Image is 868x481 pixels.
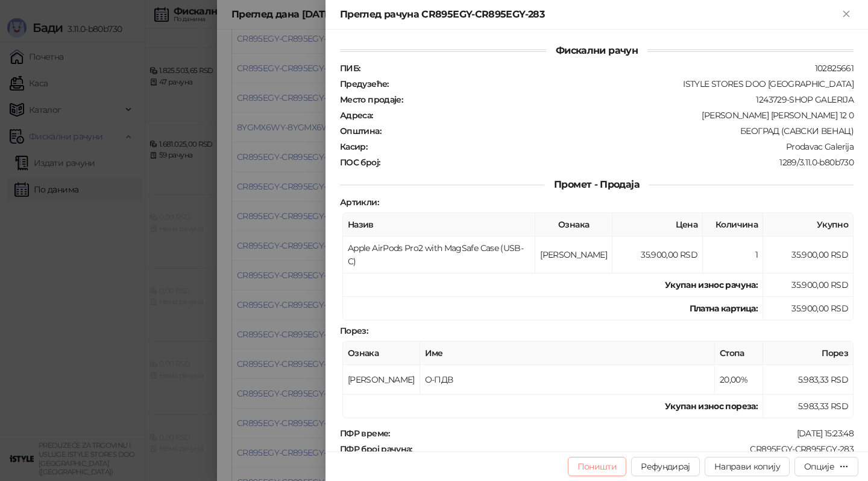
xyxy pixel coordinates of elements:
td: О-ПДВ [420,365,715,395]
th: Количина [703,213,763,237]
td: 5.983,33 RSD [763,395,854,418]
button: Рефундирај [631,457,700,476]
span: Направи копију [714,461,780,472]
td: 5.983,33 RSD [763,365,854,395]
strong: ПФР време : [340,428,390,439]
td: [PERSON_NAME] [343,365,420,395]
strong: ПОС број : [340,157,380,168]
span: Промет - Продаја [544,179,649,190]
div: 102825661 [361,63,855,74]
strong: Општина : [340,126,381,136]
th: Порез [763,342,854,365]
div: Преглед рачуна CR895EGY-CR895EGY-283 [340,7,839,22]
td: [PERSON_NAME] [535,237,612,273]
th: Ознака [535,213,612,237]
button: Close [839,7,854,22]
div: [DATE] 15:23:48 [391,428,855,439]
button: Опције [794,457,858,476]
strong: Порез : [340,325,368,336]
strong: Касир : [340,141,367,152]
strong: Место продаје : [340,94,403,105]
td: 1 [703,237,763,273]
th: Име [420,342,715,365]
strong: Платна картица : [690,303,758,314]
td: 35.900,00 RSD [763,297,854,320]
div: ISTYLE STORES DOO [GEOGRAPHIC_DATA] [390,78,855,89]
div: Prodavac Galerija [368,141,855,152]
th: Назив [343,213,535,237]
th: Цена [612,213,703,237]
td: 35.900,00 RSD [612,237,703,273]
td: 35.900,00 RSD [763,237,854,273]
strong: ПФР број рачуна : [340,444,412,454]
td: 20,00% [715,365,763,395]
th: Стопа [715,342,763,365]
td: Apple AirPods Pro2 with MagSafe Case (USB-C) [343,237,535,273]
div: [PERSON_NAME] [PERSON_NAME] 12 0 [374,110,855,121]
strong: Укупан износ рачуна : [665,279,758,290]
strong: Предузеће : [340,78,389,89]
strong: ПИБ : [340,63,360,74]
button: Поништи [568,457,627,476]
div: БЕОГРАД (САВСКИ ВЕНАЦ) [382,126,855,136]
td: 35.900,00 RSD [763,273,854,297]
div: 1289/3.11.0-b80b730 [381,157,855,168]
div: Опције [804,461,834,472]
strong: Артикли : [340,197,379,208]
div: CR895EGY-CR895EGY-283 [414,444,855,454]
strong: Укупан износ пореза: [665,401,758,412]
span: Фискални рачун [546,45,647,56]
th: Ознака [343,342,420,365]
div: 1243729-SHOP GALERIJA [404,94,855,105]
strong: Адреса : [340,110,373,121]
th: Укупно [763,213,854,237]
button: Направи копију [705,457,790,476]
